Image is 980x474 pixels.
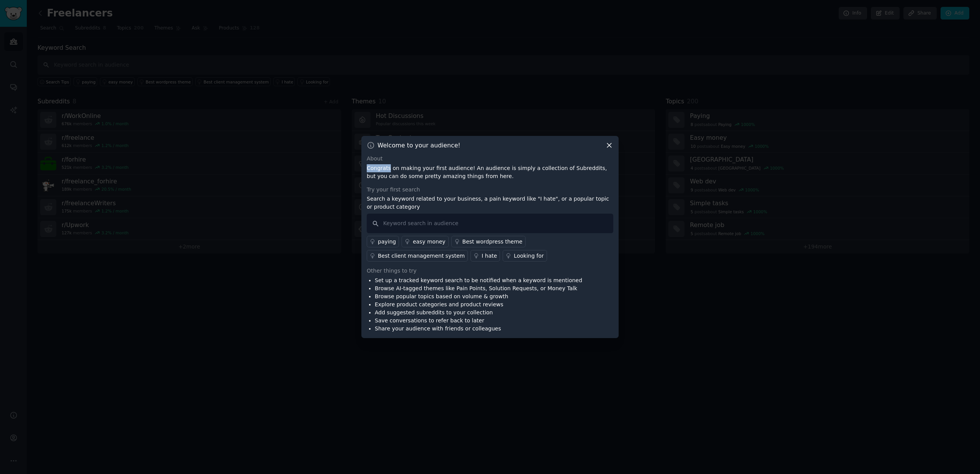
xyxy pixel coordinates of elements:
div: easy money [413,238,445,246]
li: Set up a tracked keyword search to be notified when a keyword is mentioned [375,276,582,284]
div: Try your first search [367,186,613,194]
input: Keyword search in audience [367,214,613,233]
div: paying [378,238,396,246]
li: Explore product categories and product reviews [375,301,582,309]
h3: Welcome to your audience! [377,141,461,149]
a: Looking for [503,250,547,262]
div: Best client management system [378,252,465,260]
li: Share your audience with friends or colleagues [375,325,582,333]
li: Add suggested subreddits to your collection [375,309,582,317]
p: Congrats on making your first audience! An audience is simply a collection of Subreddits, but you... [367,164,613,180]
a: I hate [470,250,500,262]
p: Search a keyword related to your business, a pain keyword like "I hate", or a popular topic or pr... [367,195,613,211]
a: Best wordpress theme [451,236,526,247]
li: Browse AI-tagged themes like Pain Points, Solution Requests, or Money Talk [375,284,582,293]
a: easy money [402,236,448,247]
a: Best client management system [367,250,468,262]
div: Looking for [514,252,544,260]
div: I hate [482,252,497,260]
div: Other things to try [367,267,613,275]
li: Save conversations to refer back to later [375,317,582,325]
div: About [367,155,613,163]
div: Best wordpress theme [462,238,523,246]
li: Browse popular topics based on volume & growth [375,293,582,301]
a: paying [367,236,399,247]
